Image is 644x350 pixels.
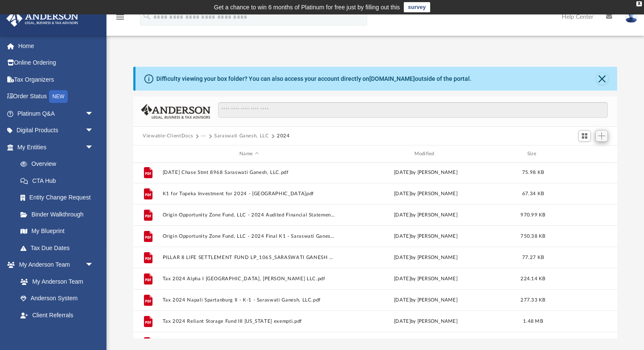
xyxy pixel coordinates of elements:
[523,319,543,324] span: 1.48 MB
[6,37,106,54] a: Home
[404,2,430,12] a: survey
[163,233,336,239] button: Origin Opportunity Zone Fund, LLC - 2024 Final K1 - Saraswati Ganesh, LLC.pdf
[6,88,106,105] a: Order StatusNEW
[520,298,545,302] span: 277.33 KB
[201,132,207,140] button: ···
[85,105,102,122] span: arrow_drop_down
[214,132,269,140] button: Saraswati Ganesh, LLC
[85,139,102,156] span: arrow_drop_down
[163,276,336,282] button: Tax 2024 Alpha I [GEOGRAPHIC_DATA], [PERSON_NAME] LLC.pdf
[162,150,336,158] div: Name
[339,233,512,240] div: [DATE] by [PERSON_NAME]
[6,54,106,71] a: Online Ordering
[554,150,613,158] div: id
[339,275,512,283] div: [DATE] by [PERSON_NAME]
[369,75,415,82] a: [DOMAIN_NAME]
[163,319,336,324] button: Tax 2024 Reliant Storage Fund III [US_STATE] exempti.pdf
[133,162,617,339] div: grid
[12,223,102,240] a: My Blueprint
[339,296,512,304] div: [DATE] by [PERSON_NAME]
[522,170,544,175] span: 75.98 KB
[625,11,638,23] img: User Pic
[6,71,106,88] a: Tax Organizers
[115,12,125,22] i: menu
[163,212,336,218] button: Origin Opportunity Zone Fund, LLC - 2024 Audited Financial Statement.pdf
[516,150,550,158] div: Size
[595,130,608,142] button: Add
[163,255,336,260] button: PILLAR 8 LIFE SETTLEMENT FUND LP_1065_SARASWATI GANESH LLC_2024_Tax Return K1 Package.pdf
[6,122,106,139] a: Digital Productsarrow_drop_down
[49,90,68,103] div: NEW
[339,318,512,325] div: [DATE] by [PERSON_NAME]
[596,73,608,85] button: Close
[142,11,152,21] i: search
[12,189,106,206] a: Entity Change Request
[339,169,512,176] div: [DATE] by [PERSON_NAME]
[520,234,545,239] span: 750.38 KB
[277,132,290,140] button: 2024
[12,206,106,223] a: Binder Walkthrough
[4,10,81,27] img: Anderson Advisors Platinum Portal
[339,211,512,219] div: [DATE] by [PERSON_NAME]
[12,273,98,290] a: My Anderson Team
[6,105,106,122] a: Platinum Q&Aarrow_drop_down
[339,190,512,198] div: [DATE] by [PERSON_NAME]
[137,150,158,158] div: id
[12,156,106,173] a: Overview
[522,255,544,260] span: 77.27 KB
[339,254,512,262] div: [DATE] by [PERSON_NAME]
[578,130,591,142] button: Switch to Grid View
[520,276,545,281] span: 224.14 KB
[12,172,106,189] a: CTA Hub
[85,122,102,139] span: arrow_drop_down
[6,139,106,156] a: My Entitiesarrow_drop_down
[12,239,106,256] a: Tax Due Dates
[214,2,400,12] div: Get a chance to win 6 months of Platinum for free just by filling out this
[520,213,545,217] span: 970.99 KB
[339,150,512,158] div: Modified
[85,256,102,274] span: arrow_drop_down
[12,290,102,307] a: Anderson System
[6,256,102,273] a: My Anderson Teamarrow_drop_down
[156,74,471,83] div: Difficulty viewing your box folder? You can also access your account directly on outside of the p...
[163,170,336,175] button: [DATE] Chase Stmt 8968 Saraswati Ganesh, LLC.pdf
[12,307,102,324] a: Client Referrals
[115,16,125,22] a: menu
[522,191,544,196] span: 67.34 KB
[163,297,336,303] button: Tax 2024 Napali Spartanburg II - K-1 - Saraswati Ganesh, LLC.pdf
[163,191,336,196] button: K1 for Topeka Investment for 2024 - [GEOGRAPHIC_DATA]pdf
[218,102,608,118] input: Search files and folders
[636,1,642,6] div: close
[143,132,193,140] button: Viewable-ClientDocs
